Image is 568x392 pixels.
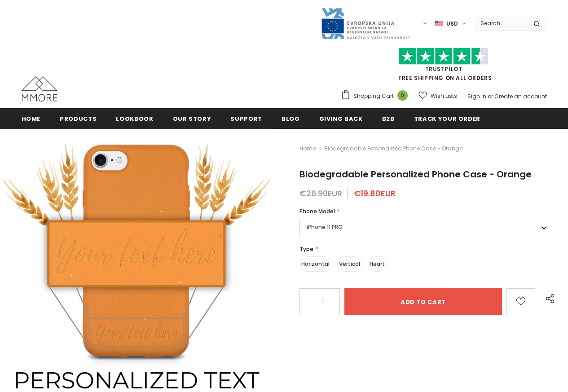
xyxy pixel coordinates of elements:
[173,108,211,128] a: Our Story
[321,7,410,40] img: Javni Razpis
[321,19,410,27] a: Javni Razpis
[446,19,458,28] span: USD
[116,108,153,128] a: Lookbook
[319,115,363,123] span: Giving back
[173,115,211,123] span: Our Story
[299,256,331,272] label: Horizontal
[230,108,262,128] a: support
[299,188,342,199] span: €26.90EUR
[299,207,335,215] span: Phone Model
[60,115,97,123] span: Products
[354,188,396,199] span: €19.80EUR
[22,115,41,123] span: Home
[60,108,97,128] a: Products
[299,219,553,236] label: iPhone 11 PRO
[425,65,462,73] a: Trustpilot
[431,92,457,101] span: Wish Lists
[337,256,362,272] label: Vertical
[488,92,493,100] span: or
[324,143,462,154] span: Biodegradable Personalized Phone Case - Orange
[399,48,489,65] img: Trust Pilot Stars
[282,108,300,128] a: Blog
[116,115,153,123] span: Lookbook
[299,245,313,253] span: Type
[230,115,262,123] span: support
[414,108,480,128] a: Track your order
[467,92,486,100] a: Sign In
[353,92,394,101] span: Shopping Cart
[341,52,547,82] span: FREE SHIPPING ON ALL ORDERS
[494,92,547,100] a: Create an account
[341,89,412,103] a: Shopping Cart 0
[22,108,41,128] a: Home
[299,143,316,154] a: Home
[299,168,532,181] span: Biodegradable Personalized Phone Case - Orange
[382,108,395,128] a: B2B
[397,90,408,101] span: 0
[475,17,527,30] input: Search Site
[382,115,395,123] span: B2B
[414,115,480,123] span: Track your order
[435,20,443,27] img: USD
[319,108,363,128] a: Giving back
[282,115,300,123] span: Blog
[418,88,457,104] a: Wish Lists
[344,288,502,315] input: Add to cart
[22,76,57,101] img: MMORE Cases
[368,256,387,272] label: Heart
